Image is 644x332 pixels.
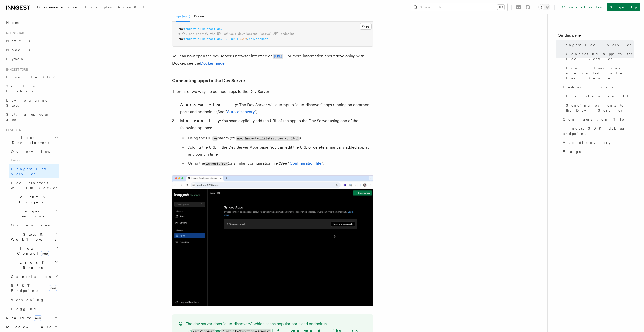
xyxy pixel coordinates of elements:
[115,2,147,14] a: AgentKit
[178,32,295,36] span: # You can specify the URL of your development `serve` API endpoint
[4,36,59,45] a: Next.js
[4,68,28,72] span: Inngest tour
[273,54,283,58] a: [URL]
[411,3,507,11] button: Search...⌘K
[11,223,63,227] span: Overview
[118,5,144,9] span: AgentKit
[4,54,59,63] a: Python
[187,160,373,167] li: Using the (or similar) configuration file (See " ")
[11,181,58,190] span: Development with Docker
[4,313,59,322] button: Realtimenew
[561,124,634,138] a: Inngest SDK debug endpoint
[11,307,37,311] span: Logging
[4,31,26,35] span: Quick start
[4,194,55,205] span: Events & Triggers
[564,49,634,63] a: Connecting apps to the Dev Server
[4,73,59,82] a: Install the SDK
[224,37,228,41] span: -u
[563,140,611,145] span: Auto-discovery
[4,45,59,54] a: Node.js
[178,27,184,31] span: npx
[559,3,605,11] a: Contact sales
[9,258,59,272] button: Errors & Retries
[176,11,190,22] button: npx (npm)
[187,135,373,142] li: Using the CLI param (ex. )
[172,88,373,95] p: There are two ways to connect apps to the Dev Server:
[49,285,57,291] span: new
[6,20,20,25] span: Home
[178,37,184,41] span: npx
[566,103,634,113] span: Sending events to the Dev Server
[4,324,52,329] span: Middleware
[9,230,59,244] button: Steps & Workflows
[184,37,215,41] span: inngest-cli@latest
[172,77,245,84] a: Connecting apps to the Dev Server
[6,112,49,121] span: Setting up your app
[561,138,634,147] a: Auto-discovery
[561,83,634,92] a: Testing functions
[229,37,240,41] span: [URL]:
[194,11,204,22] button: Docker
[558,32,634,40] h4: On this page
[9,232,56,242] span: Steps & Workflows
[205,162,228,166] code: inngest.json
[4,135,55,145] span: Local Development
[82,2,115,14] a: Examples
[217,37,222,41] span: dev
[561,147,634,156] a: Flags
[566,94,633,99] span: Invoke via UI
[11,284,38,293] span: REST Endpoints
[4,322,59,331] button: Middleware
[4,128,21,132] span: Features
[360,23,372,30] button: Copy
[236,136,300,141] code: npx inngest-cli@latest dev -u [URL]
[212,136,218,141] code: -u
[9,274,52,279] span: Cancellation
[566,65,634,81] span: How functions are loaded by the Dev Server
[4,192,59,207] button: Events & Triggers
[179,101,373,115] li: : The Dev Server will attempt to "auto-discover" apps running on common ports and endpoints (See ...
[179,117,373,167] li: : You scan explicitly add the URL of the app to the Dev Server using one of the following options:
[4,209,54,219] span: Inngest Functions
[187,144,373,158] li: Adding the URL in the Dev Server Apps page. You can edit the URL or delete a manually added app a...
[4,18,59,27] a: Home
[563,149,581,154] span: Flags
[4,82,59,96] a: Your first Functions
[85,5,112,9] span: Examples
[34,315,42,321] span: new
[558,40,634,49] a: Inngest Dev Server
[9,164,59,178] a: Inngest Dev Server
[9,246,55,256] span: Flow Control
[6,48,30,52] span: Node.js
[563,85,613,90] span: Testing functions
[4,147,59,192] div: Local Development
[172,53,373,67] p: You can now open the dev server's browser interface on . For more information about developing wi...
[9,221,59,230] a: Overview
[6,84,36,93] span: Your first Functions
[563,117,624,122] span: Configuration file
[4,110,59,124] a: Setting up your app
[6,57,24,61] span: Python
[9,295,59,304] a: Versioning
[4,315,42,320] span: Realtime
[564,63,634,83] a: How functions are loaded by the Dev Server
[4,133,59,147] button: Local Development
[9,272,59,281] button: Cancellation
[561,115,634,124] a: Configuration file
[9,178,59,192] a: Development with Docker
[563,126,634,136] span: Inngest SDK debug endpoint
[9,281,59,295] a: REST Endpointsnew
[247,37,268,41] span: /api/inngest
[34,2,82,14] a: Documentation
[6,98,49,107] span: Leveraging Steps
[41,251,49,256] span: new
[290,161,321,166] a: Configuration file
[9,147,59,156] a: Overview
[227,109,255,114] a: Auto-discovery
[538,4,550,10] button: Toggle dark mode
[180,102,237,107] strong: Automatically
[11,167,54,176] span: Inngest Dev Server
[11,150,63,154] span: Overview
[6,75,58,79] span: Install the SDK
[9,260,55,270] span: Errors & Retries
